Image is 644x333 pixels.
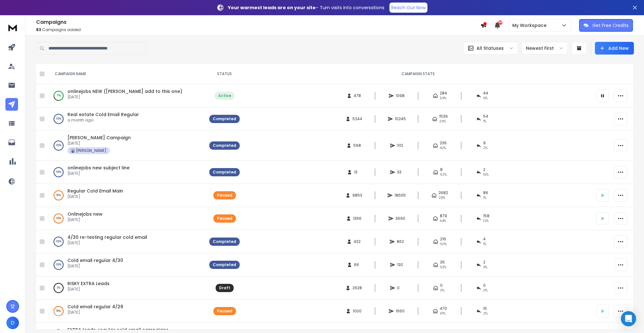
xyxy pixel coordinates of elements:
span: 54 [483,114,488,119]
button: Get Free Credits [579,19,633,32]
div: Paused [217,193,232,198]
p: Campaigns added [36,27,480,32]
td: 92%Regular Cold Email Main[DATE] [47,184,205,207]
div: Active [218,93,231,98]
button: D [6,317,19,329]
span: 5244 [352,116,362,121]
span: 2 [483,167,485,172]
span: 86 [483,190,488,195]
span: 0 [440,283,443,288]
p: 100 % [56,116,61,122]
span: 15 % [483,172,489,177]
td: 100%Real estate Cold Email Regulara month ago [47,108,205,131]
span: 1366 [353,216,362,221]
th: CAMPAIGN NAME [47,64,205,84]
button: Newest First [522,42,568,55]
span: 470 [440,306,447,311]
div: Completed [213,143,236,148]
p: [DATE] [67,95,182,100]
span: Cold email regular 4/29 [67,304,123,310]
a: Onlinejobs new [67,211,103,217]
span: 10245 [395,116,406,121]
span: 284 [440,91,447,96]
p: Get Free Credits [592,22,628,29]
span: 66 [354,262,360,267]
p: 95 % [56,215,61,222]
td: 100%Cold email regular 4/30[DATE] [47,253,205,277]
p: [DATE] [67,171,129,176]
p: [DATE] [67,217,103,222]
span: 42 % [440,146,446,151]
span: 1660 [396,309,405,314]
span: 9853 [352,193,362,198]
span: Real estate Cold Email Regular [67,111,139,118]
a: RISKY EXTRA Leads [67,280,110,287]
div: Completed [213,116,236,121]
div: Completed [213,239,236,244]
p: a month ago [67,118,139,123]
span: 478 [354,93,361,98]
a: [PERSON_NAME] Campaign [67,134,131,141]
span: 2682 [439,190,448,195]
p: [DATE] [67,240,147,245]
span: 15 [483,306,487,311]
span: 0% [483,288,488,293]
span: 9 % [483,96,488,101]
p: [PERSON_NAME] [76,148,106,153]
div: Paused [217,216,232,221]
p: [DATE] [67,194,123,199]
span: 83 [36,27,41,32]
span: 59 % [440,96,446,101]
td: 0%RISKY EXTRA Leads[DATE] [47,277,205,300]
span: 3 % [483,265,487,270]
td: 100%[PERSON_NAME] Campaign[DATE][PERSON_NAME] [47,131,205,161]
p: 100 % [56,169,61,175]
span: onlinejobs new subject line [67,165,129,171]
span: 432 [354,239,361,244]
th: CAMPAIGN STATS [243,64,592,84]
span: 879 [440,213,447,219]
span: 0 [483,283,486,288]
p: 0 % [57,285,60,291]
p: – Turn visits into conversations [228,4,384,11]
p: [DATE] [67,310,123,315]
td: 66%Cold email regular 4/29[DATE] [47,300,205,323]
p: [DATE] [67,264,123,269]
div: Open Intercom Messenger [621,311,636,326]
span: 4 [483,237,486,242]
div: Completed [213,170,236,175]
span: 1 % [483,242,486,247]
span: 568 [353,143,361,148]
span: 62 % [440,172,447,177]
span: 28 % [439,195,445,200]
span: 18605 [395,193,406,198]
p: All Statuses [477,45,504,51]
td: 71%onlinejobs NEW ([PERSON_NAME] add to this one)[DATE] [47,84,205,108]
th: STATUS [205,64,243,84]
span: 1098 [396,93,405,98]
span: 0% [440,288,445,293]
a: Regular Cold Email Main [67,188,123,194]
strong: Your warmest leads are on your site [228,4,316,11]
td: 100%4/30 re-testing regular cold email[DATE] [47,230,205,253]
p: 71 % [57,93,61,99]
span: 2 % [483,146,488,151]
span: 50 [498,20,502,25]
a: EXTRA leads-regular cold email campaigns [67,327,168,333]
p: [DATE] [67,141,131,146]
p: 100 % [56,142,61,149]
a: Cold email regular 4/30 [67,257,123,264]
span: 35 [440,260,445,265]
span: 29 % [439,119,446,124]
span: 2 [483,260,485,265]
span: 1112 [397,143,403,148]
a: onlinejobs NEW ([PERSON_NAME] add to this one) [67,88,182,95]
img: logo [6,22,19,33]
span: 53 % [440,265,446,270]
